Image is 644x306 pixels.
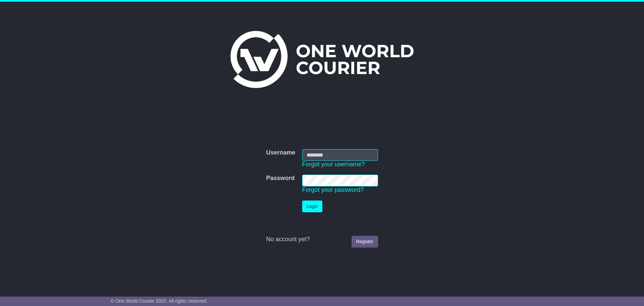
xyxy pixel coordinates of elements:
img: One World [230,31,414,88]
button: Login [302,201,322,212]
a: Register [352,236,378,248]
label: Password [266,175,294,182]
label: Username [266,149,295,157]
a: Forgot your username? [302,161,365,168]
a: Forgot your password? [302,186,364,193]
span: © One World Courier 2025. All rights reserved. [111,298,208,304]
div: No account yet? [266,236,378,243]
